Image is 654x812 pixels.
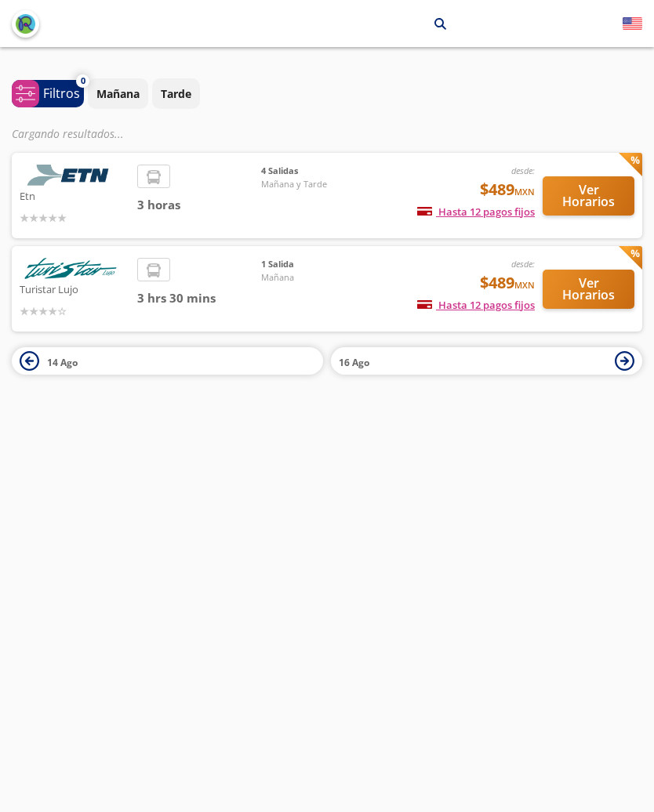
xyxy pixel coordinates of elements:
span: 16 Ago [339,356,369,369]
img: Etn [20,165,122,186]
small: MXN [514,279,535,291]
span: 0 [81,74,85,88]
p: Etn [20,186,129,205]
button: back [12,10,39,38]
small: MXN [514,186,535,198]
p: Mañana [96,85,140,102]
span: $489 [480,271,535,295]
p: Turistar Lujo [20,279,129,298]
span: 14 Ago [47,356,78,369]
em: desde: [511,258,535,270]
button: Tarde [152,78,200,109]
button: 0Filtros [12,80,84,107]
em: desde: [511,165,535,176]
img: Turistar Lujo [20,258,122,279]
span: 3 hrs 30 mins [137,289,261,307]
button: 14 Ago [12,347,323,375]
span: Hasta 12 pagos fijos [417,205,535,219]
button: English [623,14,642,34]
span: Mañana y Tarde [261,178,371,191]
span: 3 horas [137,196,261,214]
span: Mañana [261,271,371,285]
button: Mañana [88,78,148,109]
p: Tequisquiapan [343,16,423,32]
button: 16 Ago [331,347,642,375]
button: Ver Horarios [543,176,634,216]
p: Filtros [43,84,80,103]
span: 4 Salidas [261,165,371,178]
span: Hasta 12 pagos fijos [417,298,535,312]
button: Ver Horarios [543,270,634,309]
span: $489 [480,178,535,201]
em: Cargando resultados ... [12,126,124,141]
p: [GEOGRAPHIC_DATA] [213,16,324,32]
p: Tarde [161,85,191,102]
span: 1 Salida [261,258,371,271]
